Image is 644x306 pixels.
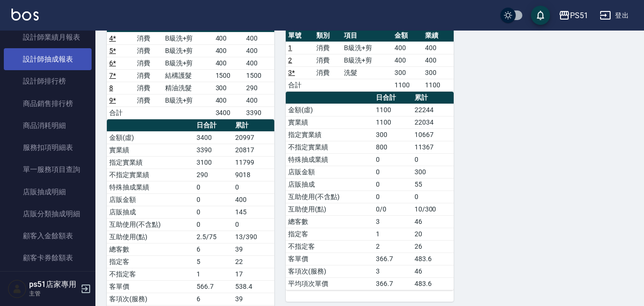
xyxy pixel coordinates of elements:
td: 總客數 [107,243,194,255]
a: 2 [288,56,292,64]
td: 400 [213,32,244,44]
td: 400 [244,32,274,44]
a: 1 [288,44,292,52]
p: 主管 [29,289,78,298]
td: 400 [423,42,453,54]
td: 不指定客 [107,268,194,280]
td: 366.7 [374,277,412,290]
td: 不指定實業績 [107,169,194,181]
td: 互助使用(點) [107,231,194,243]
td: 11367 [412,141,454,153]
td: 客單價 [107,280,194,293]
td: 17 [233,268,274,280]
td: 400 [233,193,274,206]
td: 3400 [213,106,244,119]
a: 店販抽成明細 [4,181,92,203]
td: 互助使用(點) [286,203,373,215]
td: 0 [412,190,454,203]
td: 13/390 [233,231,274,243]
td: 0 [233,218,274,231]
td: B級洗+剪 [163,32,213,44]
td: 0 [374,153,412,166]
a: 設計師業績月報表 [4,26,92,48]
td: 1500 [244,69,274,82]
th: 日合計 [194,119,233,132]
td: 400 [213,57,244,69]
td: 精油洗髮 [163,82,213,94]
a: 店販分類抽成明細 [4,203,92,225]
td: 366.7 [374,253,412,265]
td: 20997 [233,131,274,144]
td: 0 [194,206,233,218]
td: 3100 [194,156,233,169]
td: 10/300 [412,203,454,215]
td: 1100 [423,79,453,91]
td: 1500 [213,69,244,82]
td: 店販金額 [107,193,194,206]
td: 指定實業績 [286,128,373,141]
td: 消費 [314,54,342,66]
td: 3390 [194,144,233,156]
td: 11799 [233,156,274,169]
td: 3390 [244,106,274,119]
td: 22034 [412,116,454,128]
td: 實業績 [107,144,194,156]
td: 46 [412,215,454,228]
a: 商品銷售排行榜 [4,93,92,115]
td: 39 [233,243,274,255]
th: 金額 [392,30,423,42]
td: 實業績 [286,116,373,128]
td: 0 [374,166,412,178]
a: 設計師排行榜 [4,70,92,92]
a: 商品消耗明細 [4,115,92,137]
td: 0 [374,190,412,203]
td: 消費 [135,69,162,82]
table: a dense table [107,20,274,119]
td: 2 [374,240,412,253]
div: PS51 [570,10,588,21]
td: 6 [194,243,233,255]
td: 指定實業績 [107,156,194,169]
td: 39 [233,293,274,305]
td: 483.6 [412,277,454,290]
td: 0 [374,178,412,190]
td: 不指定客 [286,240,373,253]
td: 0 [412,153,454,166]
td: 300 [374,128,412,141]
td: 消費 [314,42,342,54]
td: 消費 [135,32,162,44]
td: 22 [233,255,274,268]
td: 3400 [194,131,233,144]
td: 2.5/75 [194,231,233,243]
td: 26 [412,240,454,253]
h5: ps51店家專用 [29,280,78,289]
td: 538.4 [233,280,274,293]
td: 3 [374,265,412,277]
td: 金額(虛) [286,104,373,116]
td: 平均項次單價 [286,277,373,290]
td: 9018 [233,169,274,181]
td: 400 [423,54,453,66]
td: 0 [233,181,274,193]
a: 顧客入金餘額表 [4,225,92,247]
img: Logo [11,9,39,21]
td: 300 [213,82,244,94]
td: 0 [194,181,233,193]
td: 22244 [412,104,454,116]
td: 3 [374,215,412,228]
th: 日合計 [374,92,412,104]
td: 洗髮 [342,66,392,79]
td: 145 [233,206,274,218]
button: 登出 [596,7,633,24]
td: 20817 [233,144,274,156]
a: 顧客卡券餘額表 [4,247,92,269]
td: 互助使用(不含點) [107,218,194,231]
td: 合計 [107,106,135,119]
td: 400 [213,94,244,106]
td: 400 [392,54,423,66]
td: 0 [194,193,233,206]
td: 400 [213,44,244,57]
button: save [531,6,550,25]
td: 1 [194,268,233,280]
th: 類別 [314,30,342,42]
